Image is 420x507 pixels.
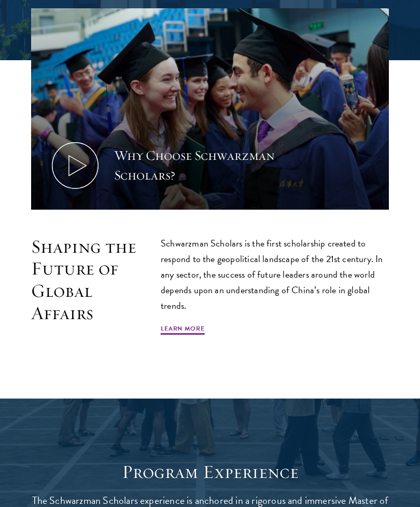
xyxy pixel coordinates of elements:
p: Schwarzman Scholars is the first scholarship created to respond to the geopolitical landscape of ... [161,236,389,313]
button: Why Choose Schwarzman Scholars? [31,8,389,210]
h2: Shaping the Future of Global Affairs [31,236,140,324]
div: Why Choose Schwarzman Scholars? [114,146,306,185]
h1: Program Experience [31,461,389,483]
a: Learn More [161,324,205,336]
